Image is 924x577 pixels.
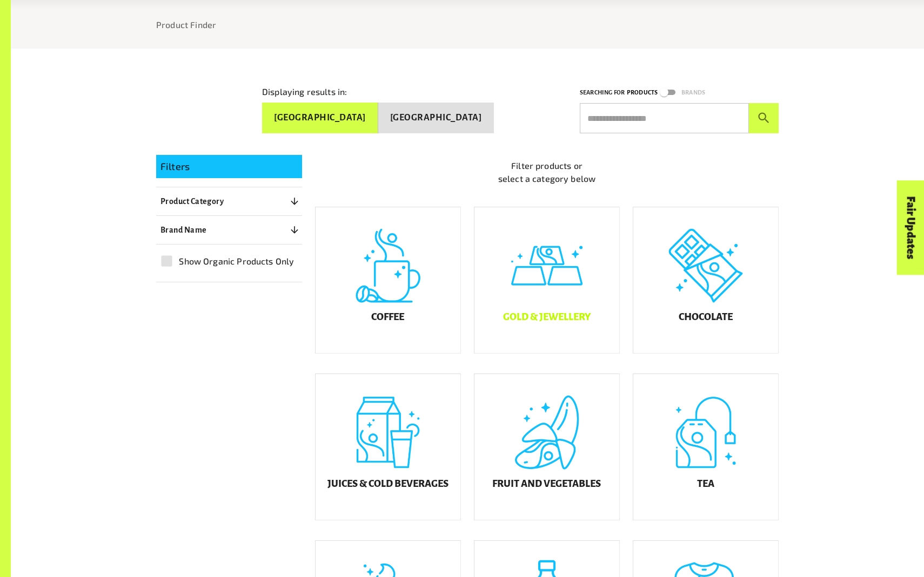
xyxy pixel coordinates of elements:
span: Show Organic Products Only [179,255,294,268]
h5: Juices & Cold Beverages [327,478,448,489]
a: Juices & Cold Beverages [315,374,461,520]
p: Products [627,87,658,98]
h5: Tea [697,478,714,489]
p: Searching for [580,87,625,98]
a: Fruit and Vegetables [474,374,620,520]
p: Displaying results in: [262,85,347,98]
button: [GEOGRAPHIC_DATA] [378,103,494,133]
a: Coffee [315,207,461,354]
a: Gold & Jewellery [474,207,620,354]
p: Filters [160,159,298,174]
p: Brand Name [160,223,207,236]
p: Brands [681,87,705,98]
h5: Coffee [371,311,404,322]
button: [GEOGRAPHIC_DATA] [262,103,378,133]
h5: Gold & Jewellery [503,311,591,322]
p: Filter products or select a category below [315,159,779,185]
a: Tea [633,374,779,520]
a: Chocolate [633,207,779,354]
button: Brand Name [156,220,302,240]
button: Product Category [156,192,302,211]
h5: Chocolate [679,311,733,322]
p: Product Category [160,195,224,208]
h5: Fruit and Vegetables [492,478,601,489]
